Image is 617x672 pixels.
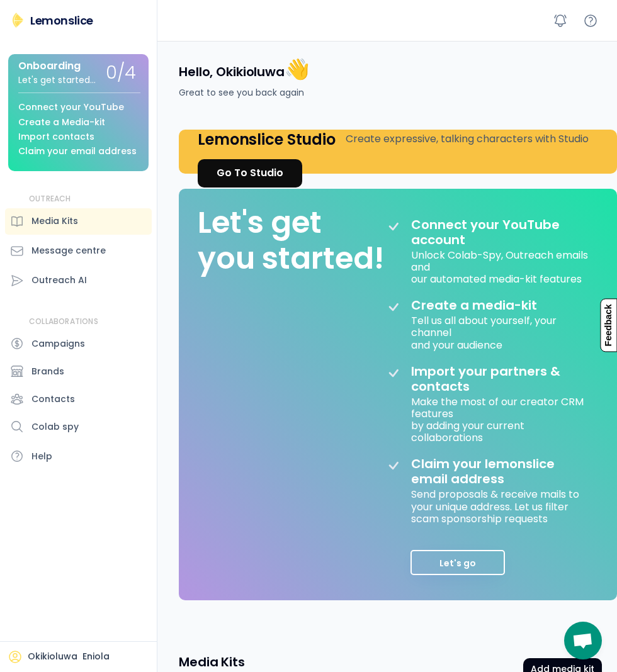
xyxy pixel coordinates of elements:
div: Colab spy [31,420,79,434]
div: Create a media-kit [411,298,569,313]
h4: Lemonslice Studio [198,130,336,149]
div: Tell us all about yourself, your channel and your audience [411,313,589,351]
div: 0/4 [106,64,136,83]
div: OUTREACH [29,194,71,204]
div: Contacts [31,393,75,406]
div: Let's get you started! [198,204,384,277]
div: Let's get started... [18,76,96,85]
div: Campaigns [31,337,85,350]
div: Message centre [31,244,106,257]
h3: Media Kits [179,653,245,671]
div: Connect your YouTube account [411,217,589,247]
div: Go To Studio [217,165,283,181]
div: Open chat [564,622,602,659]
button: Let's go [410,550,505,575]
div: Unlock Colab-Spy, Outreach emails and our automated media-kit features [411,247,589,286]
div: Help [31,450,52,463]
div: Claim your email address [18,147,137,156]
div: Send proposals & receive mails to your unique address. Let us filter scam sponsorship requests [411,486,589,525]
div: Great to see you back again [179,86,304,99]
div: Import your partners & contacts [411,364,589,394]
div: Import contacts [18,132,94,142]
div: Brands [31,365,64,378]
div: Create a Media-kit [18,118,105,127]
div: Okikioluwa Eniola [28,651,110,663]
a: Go To Studio [198,159,302,188]
div: Outreach AI [31,274,87,287]
div: Connect your YouTube [18,103,124,112]
img: Lemonslice [10,13,25,28]
font: 👋 [285,55,310,83]
div: Create expressive, talking characters with Studio [346,132,589,147]
div: Lemonslice [30,13,93,28]
div: COLLABORATIONS [29,316,98,327]
div: Make the most of our creator CRM features by adding your current collaborations [411,394,589,444]
div: Media Kits [31,215,78,228]
div: Onboarding [18,60,81,72]
div: Claim your lemonslice email address [411,456,589,486]
h4: Hello, Okikioluwa [179,56,310,82]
